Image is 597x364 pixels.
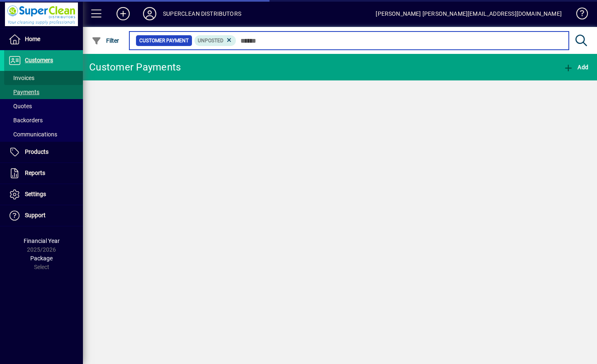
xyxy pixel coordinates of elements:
a: Reports [4,163,83,184]
button: Add [110,6,136,21]
mat-chip: Customer Payment Status: Unposted [194,35,236,46]
a: Support [4,205,83,226]
a: Invoices [4,71,83,85]
div: Customer Payments [89,61,181,74]
span: Customers [25,57,53,63]
span: Package [30,255,53,262]
a: Communications [4,127,83,141]
button: Add [561,60,590,75]
a: Payments [4,85,83,99]
span: Support [25,212,46,218]
a: Quotes [4,99,83,113]
span: Payments [8,89,39,95]
a: Backorders [4,113,83,127]
span: Home [25,36,40,42]
span: Communications [8,131,57,138]
span: Financial Year [24,238,60,244]
span: Unposted [198,38,223,44]
span: Reports [25,170,45,176]
div: SUPERCLEAN DISTRIBUTORS [163,7,241,20]
span: Backorders [8,117,43,124]
a: Knowledge Base [570,2,587,29]
span: Invoices [8,75,34,81]
span: Quotes [8,103,32,109]
a: Home [4,29,83,50]
a: Products [4,142,83,163]
span: Customer Payment [139,36,189,45]
span: Filter [92,37,119,44]
span: Products [25,148,49,155]
button: Profile [136,6,163,21]
span: Settings [25,191,46,197]
div: [PERSON_NAME] [PERSON_NAME][EMAIL_ADDRESS][DOMAIN_NAME] [376,7,562,20]
span: Add [563,64,588,70]
a: Settings [4,184,83,205]
button: Filter [90,33,121,48]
